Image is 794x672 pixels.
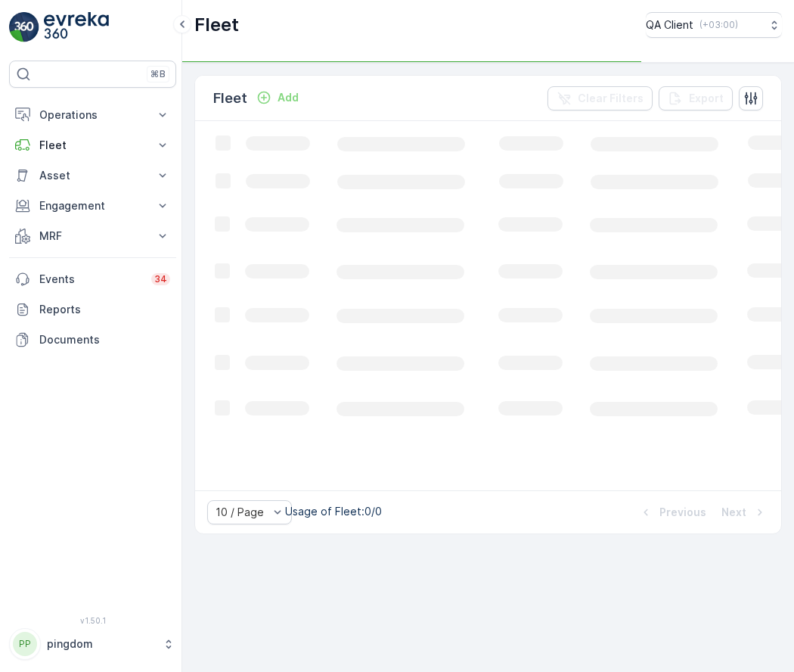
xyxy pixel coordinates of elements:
[689,91,724,106] p: Export
[213,88,247,109] p: Fleet
[9,160,176,191] button: Asset
[9,130,176,160] button: Fleet
[721,505,746,520] p: Next
[278,90,299,105] p: Add
[659,86,733,110] button: Export
[44,12,109,42] img: logo_light-DOdMpM7g.png
[13,632,37,656] div: PP
[285,504,382,519] p: Usage of Fleet : 0/0
[39,138,146,153] p: Fleet
[39,302,170,317] p: Reports
[39,229,146,244] p: MRF
[9,616,176,625] span: v 1.50.1
[9,191,176,221] button: Engagement
[150,68,166,80] p: ⌘B
[646,17,693,33] p: QA Client
[39,168,146,183] p: Asset
[578,91,644,106] p: Clear Filters
[154,273,167,285] p: 34
[39,272,142,287] p: Events
[250,89,305,107] button: Add
[646,12,782,38] button: QA Client(+03:00)
[9,221,176,251] button: MRF
[39,332,170,347] p: Documents
[47,636,155,652] p: pingdom
[720,503,769,521] button: Next
[9,325,176,355] a: Documents
[39,107,146,123] p: Operations
[9,628,176,660] button: PPpingdom
[9,12,39,42] img: logo
[9,100,176,130] button: Operations
[637,503,708,521] button: Previous
[9,264,176,294] a: Events34
[699,19,738,31] p: ( +03:00 )
[9,294,176,325] a: Reports
[194,13,239,37] p: Fleet
[659,505,706,520] p: Previous
[547,86,653,110] button: Clear Filters
[39,198,146,213] p: Engagement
